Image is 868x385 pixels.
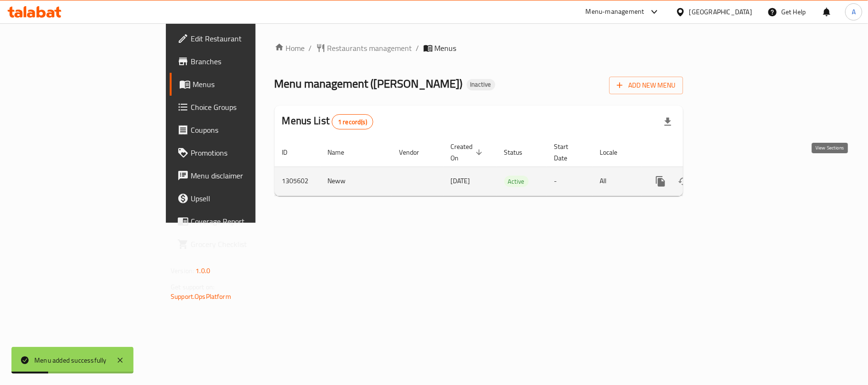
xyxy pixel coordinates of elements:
span: Menu disclaimer [191,170,303,181]
span: A [852,7,856,17]
a: Coverage Report [170,210,311,233]
a: Upsell [170,187,311,210]
span: Active [504,176,529,187]
button: Add New Menu [609,77,683,94]
span: Vendor [399,147,432,158]
span: Version: [171,265,194,277]
span: Locale [600,147,630,158]
span: Restaurants management [327,42,412,54]
td: All [592,167,642,196]
span: Status [504,147,535,158]
a: Menu disclaimer [170,164,311,187]
div: Inactive [467,79,495,90]
a: Menus [170,73,311,96]
span: 1 record(s) [332,118,373,127]
span: Get support on: [171,281,214,293]
a: Coupons [170,118,311,141]
a: Choice Groups [170,96,311,118]
span: Upsell [191,193,303,204]
div: Active [504,176,529,187]
a: Edit Restaurant [170,27,311,50]
a: Grocery Checklist [170,233,311,256]
span: Add New Menu [617,79,675,91]
span: Grocery Checklist [191,238,303,250]
span: Coverage Report [191,216,303,227]
nav: breadcrumb [275,42,683,54]
a: Branches [170,50,311,73]
a: Support.OpsPlatform [171,290,231,303]
span: Inactive [467,80,495,89]
div: Menu-management [586,6,644,18]
h2: Menus List [282,114,373,129]
span: [DATE] [451,175,470,187]
div: Export file [656,110,679,133]
td: Neww [320,167,392,196]
a: Restaurants management [316,42,412,54]
span: Branches [191,56,303,67]
span: Menus [193,79,303,90]
button: Change Status [672,170,695,193]
span: ID [282,147,300,158]
span: Menus [435,42,457,54]
span: Promotions [191,147,303,158]
div: Total records count [332,114,373,129]
span: Coupons [191,124,303,136]
span: Name [328,147,357,158]
table: enhanced table [275,138,748,196]
span: Start Date [554,141,581,164]
li: / [416,42,419,54]
a: Promotions [170,141,311,164]
div: [GEOGRAPHIC_DATA] [689,7,752,17]
span: Edit Restaurant [191,33,303,44]
span: Choice Groups [191,101,303,113]
th: Actions [642,138,748,167]
span: Menu management ( [PERSON_NAME] ) [275,73,463,94]
div: Menu added successfully [34,355,107,365]
span: 1.0.0 [195,265,210,277]
span: Created On [451,141,485,164]
button: more [649,170,672,193]
td: - [547,167,592,196]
